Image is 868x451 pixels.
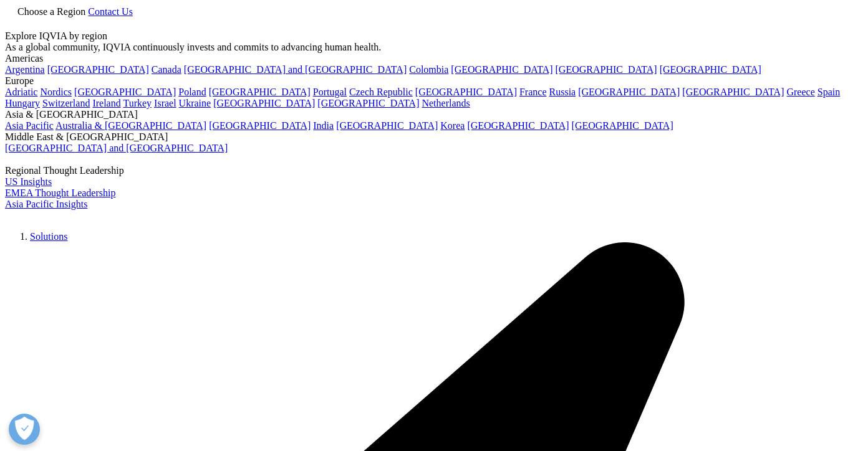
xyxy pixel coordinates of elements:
button: Open Preferences [9,414,40,445]
a: Greece [786,87,814,97]
a: Ireland [92,98,120,108]
a: [GEOGRAPHIC_DATA] [451,64,552,75]
a: Colombia [409,64,448,75]
div: As a global community, IQVIA continuously invests and commits to advancing human health. [5,42,863,53]
div: Regional Thought Leadership [5,165,863,176]
a: Contact Us [88,6,133,17]
a: Russia [549,87,576,97]
div: Americas [5,53,863,64]
a: Solutions [30,231,67,242]
div: Explore IQVIA by region [5,31,863,42]
a: [GEOGRAPHIC_DATA] [209,87,311,97]
div: Europe [5,75,863,87]
a: [GEOGRAPHIC_DATA] [47,64,149,75]
a: Asia Pacific [5,120,54,131]
a: US Insights [5,176,52,187]
a: [GEOGRAPHIC_DATA] [556,64,657,75]
a: Argentina [5,64,45,75]
a: Australia & [GEOGRAPHIC_DATA] [55,120,206,131]
span: Choose a Region [17,6,85,17]
a: Poland [178,87,206,97]
a: Hungary [5,98,40,108]
a: India [313,120,334,131]
a: Korea [440,120,465,131]
div: Middle East & [GEOGRAPHIC_DATA] [5,131,863,143]
a: Netherlands [422,98,470,108]
a: [GEOGRAPHIC_DATA] [209,120,311,131]
a: Canada [152,64,181,75]
a: Portugal [313,87,347,97]
a: [GEOGRAPHIC_DATA] [467,120,569,131]
a: Asia Pacific Insights [5,199,87,209]
a: [GEOGRAPHIC_DATA] [336,120,438,131]
a: [GEOGRAPHIC_DATA] [415,87,517,97]
a: France [519,87,547,97]
div: Asia & [GEOGRAPHIC_DATA] [5,109,863,120]
a: Switzerland [42,98,90,108]
a: [GEOGRAPHIC_DATA] and [GEOGRAPHIC_DATA] [184,64,407,75]
a: [GEOGRAPHIC_DATA] [660,64,761,75]
a: Spain [817,87,840,97]
a: EMEA Thought Leadership [5,188,115,198]
a: [GEOGRAPHIC_DATA] [682,87,784,97]
a: Adriatic [5,87,37,97]
a: [GEOGRAPHIC_DATA] [74,87,176,97]
a: Turkey [123,98,152,108]
a: [GEOGRAPHIC_DATA] [578,87,680,97]
a: Ukraine [179,98,211,108]
a: [GEOGRAPHIC_DATA] [317,98,419,108]
a: [GEOGRAPHIC_DATA] [213,98,315,108]
a: Israel [154,98,176,108]
a: Czech Republic [349,87,413,97]
a: [GEOGRAPHIC_DATA] [572,120,673,131]
a: [GEOGRAPHIC_DATA] and [GEOGRAPHIC_DATA] [5,143,228,153]
a: Nordics [40,87,72,97]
